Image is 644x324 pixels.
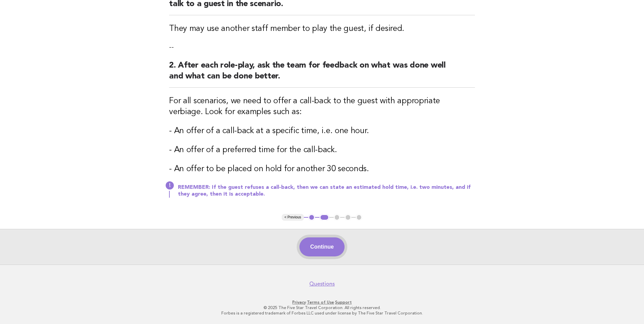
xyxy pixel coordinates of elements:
button: 1 [308,214,315,221]
p: REMEMBER: If the guest refuses a call-back, then we can state an estimated hold time, i.e. two mi... [178,184,475,198]
button: Continue [299,237,345,256]
p: © 2025 The Five Star Travel Corporation. All rights reserved. [114,305,530,310]
h3: - An offer of a call-back at a specific time, i.e. one hour. [169,126,475,137]
h3: They may use another staff member to play the guest, if desired. [169,23,475,34]
h3: - An offer of a preferred time for the call-back. [169,145,475,156]
h2: 2. After each role-play, ask the team for feedback on what was done well and what can be done bet... [169,60,475,88]
h3: For all scenarios, we need to offer a call-back to the guest with appropriate verbiage. Look for ... [169,96,475,118]
a: Support [335,300,352,305]
button: 2 [319,214,329,221]
a: Questions [309,281,335,287]
a: Privacy [292,300,306,305]
a: Terms of Use [307,300,334,305]
p: -- [169,42,475,52]
p: · · [114,300,530,305]
p: Forbes is a registered trademark of Forbes LLC used under license by The Five Star Travel Corpora... [114,310,530,316]
h3: - An offer to be placed on hold for another 30 seconds. [169,164,475,175]
button: < Previous [282,214,304,221]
